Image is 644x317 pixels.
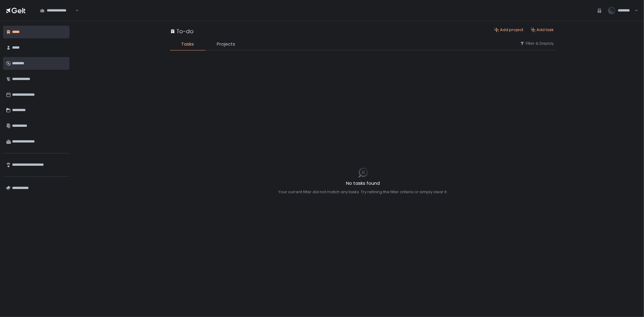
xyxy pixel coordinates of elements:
[494,27,524,33] button: Add project
[279,189,448,195] div: Your current filter did not match any tasks. Try refining the filter criteria or simply clear it.
[279,180,448,187] h2: No tasks found
[170,27,194,35] div: To-do
[217,41,235,48] span: Projects
[36,4,78,17] div: Search for option
[181,41,194,48] span: Tasks
[531,27,554,33] button: Add task
[75,8,75,14] input: Search for option
[520,41,554,46] button: Filter & Display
